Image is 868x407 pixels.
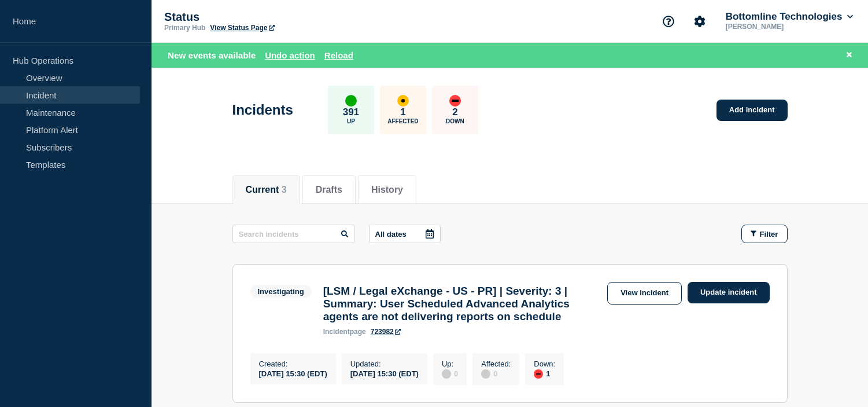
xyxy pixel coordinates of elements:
[164,24,205,32] p: Primary Hub
[375,230,407,239] p: All dates
[259,360,327,368] p: Created :
[534,360,555,368] p: Down :
[316,185,342,195] button: Drafts
[345,95,357,107] div: up
[371,185,403,195] button: History
[400,107,405,118] p: 1
[723,11,855,23] button: Bottomline Technologies
[741,225,788,243] button: Filter
[397,95,409,107] div: affected
[323,328,366,336] p: page
[282,185,287,195] span: 3
[371,328,401,336] a: 723982
[534,369,543,379] div: down
[323,328,350,336] span: incident
[481,368,511,379] div: 0
[164,10,396,24] p: Status
[323,285,601,323] h3: [LSM / Legal eXchange - US - PR] | Severity: 3 | Summary: User Scheduled Advanced Analytics agent...
[442,369,451,379] div: disabled
[246,185,287,195] button: Current 3
[232,225,355,243] input: Search incidents
[259,368,327,378] div: [DATE] 15:30 (EDT)
[446,118,464,124] p: Down
[232,102,293,118] h1: Incidents
[265,50,315,60] button: Undo action
[716,100,788,121] a: Add incident
[688,9,712,34] button: Account settings
[481,360,511,368] p: Affected :
[442,360,458,368] p: Up :
[607,282,682,305] a: View incident
[449,95,461,107] div: down
[350,368,419,378] div: [DATE] 15:30 (EDT)
[656,9,681,34] button: Support
[350,360,419,368] p: Updated :
[481,369,490,379] div: disabled
[723,23,844,31] p: [PERSON_NAME]
[452,107,457,118] p: 2
[688,282,770,303] a: Update incident
[343,107,359,118] p: 391
[369,225,441,243] button: All dates
[387,118,418,124] p: Affected
[760,230,778,239] span: Filter
[168,50,256,60] span: New events available
[324,50,353,60] button: Reload
[442,368,458,379] div: 0
[534,368,555,379] div: 1
[250,285,312,298] span: Investigating
[347,118,355,124] p: Up
[210,24,274,32] a: View Status Page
